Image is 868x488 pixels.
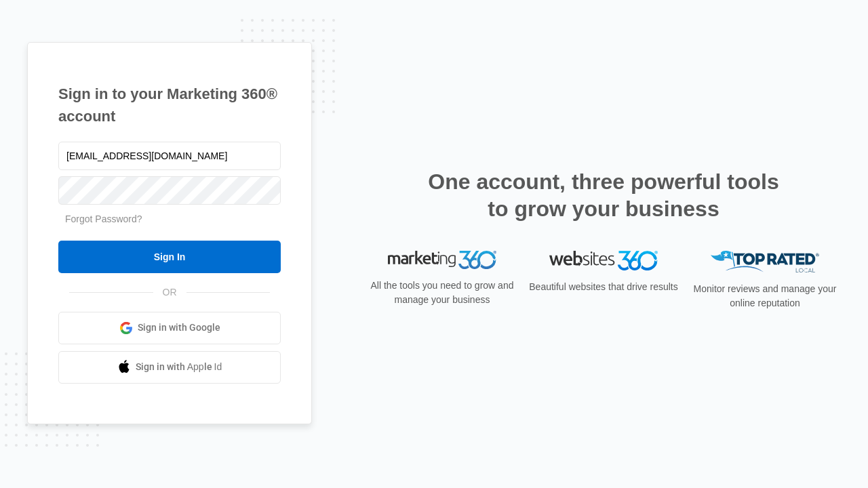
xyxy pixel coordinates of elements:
[136,360,222,374] span: Sign in with Apple Id
[711,251,819,273] img: Top Rated Local
[366,279,518,307] p: All the tools you need to grow and manage your business
[138,321,220,335] span: Sign in with Google
[58,351,281,384] a: Sign in with Apple Id
[388,251,496,270] img: Marketing 360
[58,83,281,127] h1: Sign in to your Marketing 360® account
[58,312,281,344] a: Sign in with Google
[528,280,679,294] p: Beautiful websites that drive results
[689,282,841,310] p: Monitor reviews and manage your online reputation
[58,241,281,273] input: Sign In
[549,251,658,270] img: Websites 360
[424,168,783,222] h2: One account, three powerful tools to grow your business
[58,142,281,170] input: Email
[65,213,142,224] a: Forgot Password?
[153,285,186,300] span: OR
